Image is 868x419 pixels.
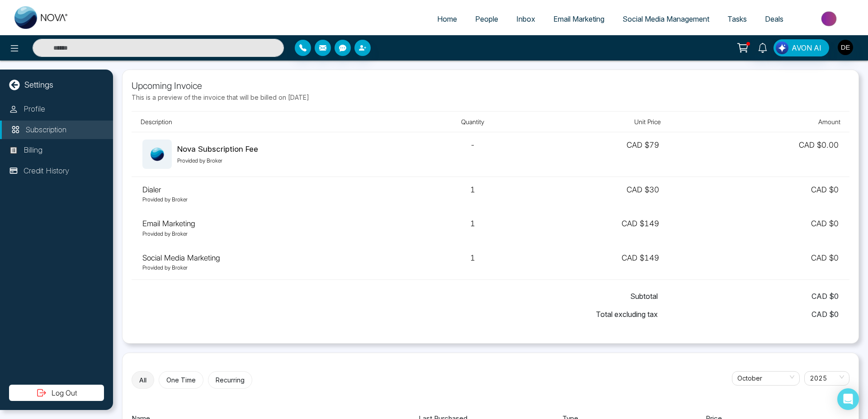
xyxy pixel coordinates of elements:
[526,245,670,279] td: CAD $149
[613,10,718,28] a: Social Media Management
[132,112,419,132] th: Description
[670,211,849,245] td: CAD $ 0
[596,309,658,320] span: Total excluding tax
[670,177,849,211] td: CAD $ 0
[630,291,658,302] span: Subtotal
[776,42,788,54] img: Lead Flow
[132,245,419,279] td: Social Media Marketing
[670,132,849,177] td: CAD $ 0.00
[526,211,670,245] td: CAD $149
[516,14,535,23] span: Inbox
[132,371,154,389] button: All
[428,10,466,28] a: Home
[466,10,507,28] a: People
[142,196,408,204] p: Provided by Broker
[24,79,53,91] p: Settings
[419,245,526,279] td: 1
[14,6,69,29] img: Nova CRM Logo
[419,211,526,245] td: 1
[810,372,844,385] span: 2025
[727,14,747,23] span: Tasks
[437,14,457,23] span: Home
[419,112,526,132] th: Quantity
[419,177,526,211] td: 1
[132,177,419,211] td: Dialer
[623,14,709,23] span: Social Media Management
[526,177,670,211] td: CAD $30
[132,211,419,245] td: Email Marketing
[177,157,258,165] p: Provided by Broker
[151,148,164,161] img: missing
[159,371,203,389] button: One Time
[737,372,794,385] span: October
[774,39,829,56] button: AVON AI
[838,40,853,55] img: User Avatar
[24,144,42,156] p: Billing
[765,14,783,23] span: Deals
[718,10,756,28] a: Tasks
[837,388,859,410] div: Open Intercom Messenger
[526,112,670,132] th: Unit Price
[670,245,849,279] td: CAD $ 0
[544,10,613,28] a: Email Marketing
[797,9,863,29] img: Market-place.gif
[475,14,498,23] span: People
[507,10,544,28] a: Inbox
[25,124,66,136] p: Subscription
[756,10,793,28] a: Deals
[24,165,69,177] p: Credit History
[177,144,258,155] div: Nova Subscription Fee
[419,132,526,177] td: -
[142,230,408,238] p: Provided by Broker
[9,385,104,401] button: Log Out
[658,291,839,302] span: CAD $ 0
[132,93,849,102] p: This is a preview of the invoice that will be billed on [DATE]
[553,14,604,23] span: Email Marketing
[132,79,849,93] p: Upcoming Invoice
[658,309,839,320] span: CAD $ 0
[792,42,821,53] span: AVON AI
[670,112,849,132] th: Amount
[142,264,408,272] p: Provided by Broker
[24,103,45,115] p: Profile
[526,132,670,177] td: CAD $ 79
[208,371,252,389] button: Recurring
